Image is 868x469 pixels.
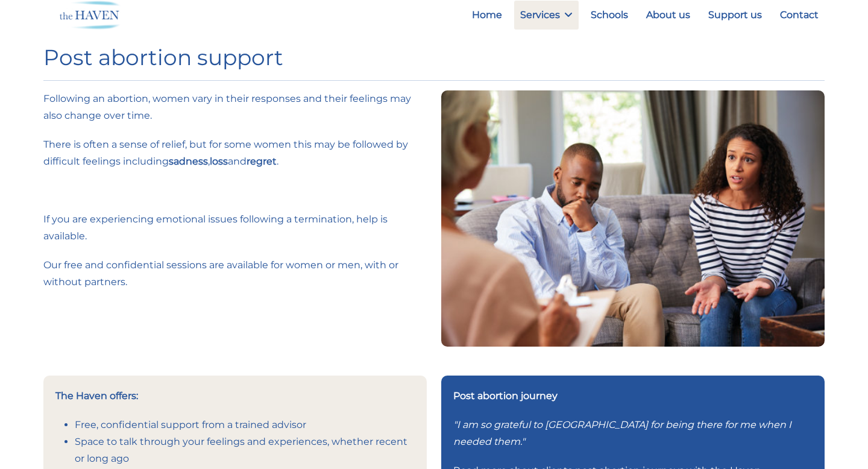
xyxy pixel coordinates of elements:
[774,1,825,30] a: Contact
[247,156,277,167] strong: regret
[43,136,427,170] p: There is often a sense of relief, but for some women this may be followed by difficult feelings i...
[43,90,427,124] p: Following an abortion, women vary in their responses and their feelings may also change over time.
[210,156,228,167] strong: loss
[75,417,415,433] li: Free, confidential support from a trained advisor
[43,211,427,245] p: If you are experiencing emotional issues following a termination, help is available.
[466,1,508,30] a: Home
[453,390,558,401] strong: Post abortion journey
[43,45,825,71] h1: Post abortion support
[453,417,813,450] p: "I am so grateful to [GEOGRAPHIC_DATA] for being there for me when I needed them."
[585,1,634,30] a: Schools
[640,1,696,30] a: About us
[169,156,208,167] strong: sadness
[55,390,138,401] strong: The Haven offers:
[441,90,825,346] img: Young couple in crisis trying solve problem during counselling
[43,257,427,291] p: Our free and confidential sessions are available for women or men, with or without partners.
[702,1,768,30] a: Support us
[75,433,415,467] li: Space to talk through your feelings and experiences, whether recent or long ago
[514,1,579,30] a: Services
